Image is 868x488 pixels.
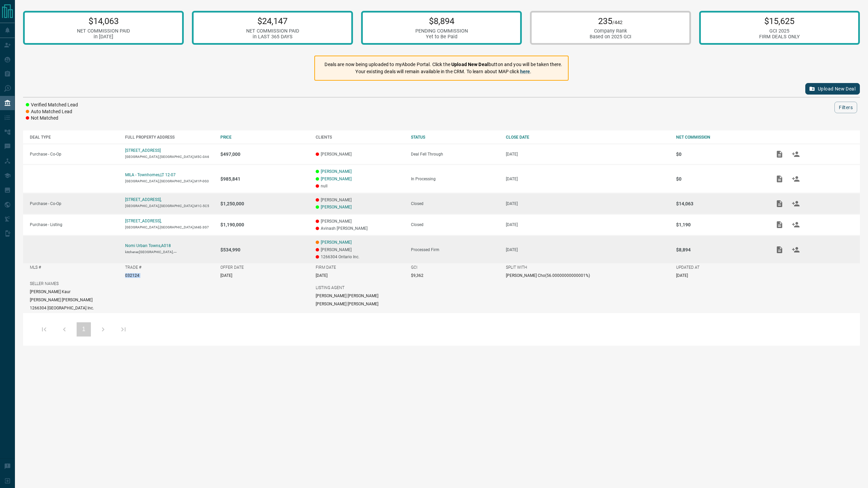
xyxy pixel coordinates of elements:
[30,135,118,140] div: DEAL TYPE
[506,222,669,227] p: [DATE]
[788,247,804,252] span: Match Clients
[759,28,800,34] div: GCI 2025
[506,177,669,181] p: [DATE]
[125,197,161,202] a: [STREET_ADDRESS],
[316,247,404,252] p: [PERSON_NAME]
[26,108,78,115] li: Auto Matched Lead
[676,201,765,206] p: $14,063
[316,184,404,188] p: null
[506,247,669,252] p: [DATE]
[125,148,161,153] a: [STREET_ADDRESS]
[771,222,788,227] span: Add / View Documents
[220,176,309,182] p: $985,841
[316,198,404,202] p: [PERSON_NAME]
[30,265,41,270] p: MLS #
[77,28,130,34] div: NET COMMISSION PAID
[771,176,788,181] span: Add / View Documents
[125,225,214,229] p: [GEOGRAPHIC_DATA],[GEOGRAPHIC_DATA],M4E-3G7
[30,281,59,286] p: SELLER NAMES
[125,219,161,223] a: [STREET_ADDRESS],
[324,61,562,68] p: Deals are now being uploaded to myAbode Portal. Click the button and you will be taken there.
[788,222,804,227] span: Match Clients
[316,302,378,306] p: [PERSON_NAME] [PERSON_NAME]
[506,273,590,278] p: [PERSON_NAME] Cho ( 56.00000000000001 %)
[771,247,788,252] span: Add / View Documents
[220,273,232,278] p: [DATE]
[411,201,499,206] div: Closed
[220,222,309,227] p: $1,190,000
[676,273,688,278] p: [DATE]
[220,201,309,206] p: $1,250,000
[788,151,804,156] span: Match Clients
[411,177,499,181] div: In Processing
[612,20,623,25] span: /442
[506,152,669,157] p: [DATE]
[771,151,788,156] span: Add / View Documents
[415,28,468,34] div: PENDING COMMISSION
[220,247,309,252] p: $534,990
[30,152,118,157] p: Purchase - Co-Op
[316,219,404,224] p: [PERSON_NAME]
[676,265,699,270] p: UPDATED AT
[77,34,130,40] div: in [DATE]
[316,265,336,270] p: FIRM DATE
[125,250,214,254] p: kitchener,[GEOGRAPHIC_DATA],---
[321,177,352,181] a: [PERSON_NAME]
[506,201,669,206] p: [DATE]
[590,16,631,26] p: 235
[316,273,328,278] p: [DATE]
[590,34,631,40] div: Based on 2025 GCI
[316,152,404,157] p: [PERSON_NAME]
[125,155,214,159] p: [GEOGRAPHIC_DATA],[GEOGRAPHIC_DATA],M5C-0A6
[125,135,214,140] div: FULL PROPERTY ADDRESS
[30,201,118,206] p: Purchase - Co-Op
[415,34,468,40] div: Yet to Be Paid
[676,222,765,227] p: $1,190
[411,265,417,270] p: GCI
[506,135,669,140] div: CLOSE DATE
[676,151,765,157] p: $0
[759,16,800,26] p: $15,625
[676,247,765,252] p: $8,894
[771,201,788,206] span: Add / View Documents
[30,222,118,227] p: Purchase - Listing
[220,265,244,270] p: OFFER DATE
[77,322,91,337] button: 1
[246,34,299,40] div: in LAST 365 DAYS
[316,285,344,290] p: LISTING AGENT
[316,135,404,140] div: CLIENTS
[321,205,352,209] a: [PERSON_NAME]
[26,102,78,108] li: Verified Matched Lead
[316,255,404,259] p: 1266304 Ontario Inc.
[246,28,299,34] div: NET COMMISSION PAID
[77,16,130,26] p: $14,063
[411,247,499,252] div: Processed Firm
[125,243,171,248] a: Nomi Urban Towns,A018
[411,273,423,278] p: $9,362
[411,222,499,227] div: Closed
[220,151,309,157] p: $497,000
[520,69,530,74] a: here
[415,16,468,26] p: $8,894
[324,68,562,75] p: Your existing deals will remain available in the CRM. To learn about MAP click .
[321,240,352,245] a: [PERSON_NAME]
[30,289,71,294] p: [PERSON_NAME] Kaur
[30,298,93,302] p: [PERSON_NAME] [PERSON_NAME]
[30,306,94,310] p: 1266304 [GEOGRAPHIC_DATA] Inc.
[788,176,804,181] span: Match Clients
[411,152,499,157] div: Deal Fell Through
[125,204,214,208] p: [GEOGRAPHIC_DATA],[GEOGRAPHIC_DATA],M1C-5C5
[805,83,860,95] button: Upload New Deal
[125,172,176,177] a: MILA - Townhomes,LT 12-07
[316,226,404,231] p: Avinash [PERSON_NAME]
[316,293,378,298] p: [PERSON_NAME] [PERSON_NAME]
[590,28,631,34] div: Company Rank
[321,169,352,174] a: [PERSON_NAME]
[676,176,765,182] p: $0
[411,135,499,140] div: STATUS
